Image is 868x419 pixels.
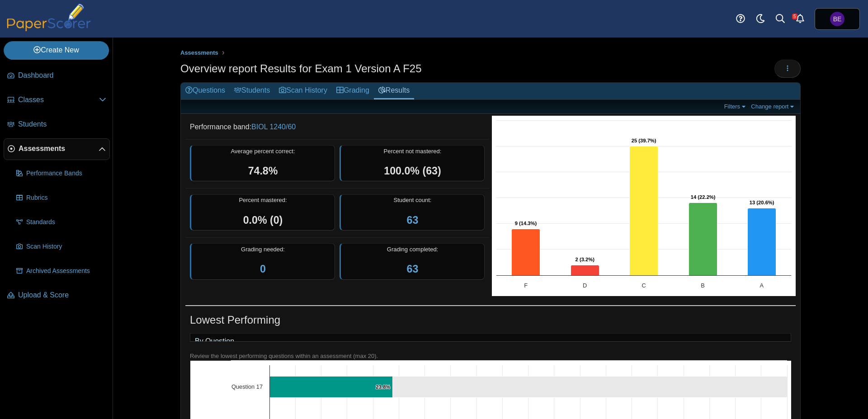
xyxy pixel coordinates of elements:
[340,145,485,182] div: Percent not mastered:
[492,115,796,296] div: Chart. Highcharts interactive chart.
[4,65,110,87] a: Dashboard
[13,187,110,209] a: Rubrics
[231,383,262,390] text: Question 17
[4,138,110,160] a: Assessments
[190,312,280,328] h1: Lowest Performing
[18,71,106,80] span: Dashboard
[18,290,106,300] span: Upload & Score
[749,103,798,110] a: Change report
[26,267,106,276] span: Archived Assessments
[13,260,110,282] a: Archived Assessments
[722,103,750,110] a: Filters
[376,384,390,390] text: 23.8%
[185,115,489,139] dd: Performance band:
[576,257,595,262] text: 2 (3.2%)
[4,41,109,59] a: Create New
[26,242,106,251] span: Scan History
[181,83,230,99] a: Questions
[340,194,485,231] div: Student count:
[691,194,716,200] text: 14 (22.2%)
[515,221,537,226] text: 9 (14.3%)
[269,376,392,397] path: Question 17, 23.8%. % of Points Earned.
[701,282,705,289] text: B
[750,200,774,205] text: 13 (20.6%)
[18,95,99,105] span: Classes
[13,163,110,184] a: Performance Bands
[230,83,274,99] a: Students
[384,165,441,177] span: 100.0% (63)
[274,83,332,99] a: Scan History
[18,119,106,129] span: Students
[632,138,656,143] text: 25 (39.7%)
[13,236,110,258] a: Scan History
[689,202,717,275] path: B, 14. Overall Assessment Performance.
[26,218,106,227] span: Standards
[4,25,94,33] a: PaperScorer
[251,123,296,131] a: BIOL 1240/60
[190,194,335,231] div: Percent mastered:
[190,334,239,349] a: By Question
[790,9,810,29] a: Alerts
[4,89,110,111] a: Classes
[4,114,110,136] a: Students
[407,263,419,275] a: 63
[407,214,419,226] a: 63
[190,352,791,360] div: Review the lowest performing questions within an assessment (max 20).
[340,243,485,280] div: Grading completed:
[524,282,528,289] text: F
[13,212,110,233] a: Standards
[19,144,99,154] span: Assessments
[260,263,266,275] a: 0
[492,116,796,297] svg: Interactive chart
[833,16,842,22] span: Ben England
[190,145,335,182] div: Average percent correct:
[180,61,422,76] h1: Overview report Results for Exam 1 Version A F25
[180,49,218,56] span: Assessments
[4,285,110,306] a: Upload & Score
[830,12,844,26] span: Ben England
[512,229,540,275] path: F, 9. Overall Assessment Performance.
[748,208,776,275] path: A, 13. Overall Assessment Performance.
[4,4,94,31] img: PaperScorer
[642,282,646,289] text: C
[630,146,658,275] path: C, 25. Overall Assessment Performance.
[332,83,374,99] a: Grading
[760,282,764,289] text: A
[248,165,278,177] span: 74.8%
[374,83,414,99] a: Results
[26,169,106,178] span: Performance Bands
[243,214,283,226] span: 0.0% (0)
[178,47,221,59] a: Assessments
[815,8,860,30] a: Ben England
[26,193,106,202] span: Rubrics
[571,265,599,275] path: D, 2. Overall Assessment Performance.
[190,243,335,280] div: Grading needed:
[392,376,787,397] path: Question 17, 76.2. .
[583,282,587,289] text: D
